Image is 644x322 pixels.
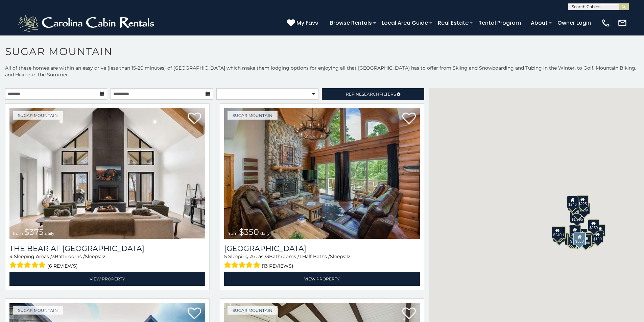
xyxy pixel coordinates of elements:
[362,92,379,97] span: Search
[592,230,603,243] div: $190
[224,244,420,253] a: [GEOGRAPHIC_DATA]
[9,253,13,259] span: 4
[52,253,55,259] span: 3
[260,231,270,236] span: daily
[287,19,320,27] a: My Favs
[583,232,595,245] div: $195
[577,195,589,207] div: $225
[224,253,420,270] div: Sleeping Areas / Bathrooms / Sleeps:
[239,227,259,237] span: $350
[434,17,472,29] a: Real Estate
[552,226,563,239] div: $240
[475,17,524,29] a: Rental Program
[346,92,396,97] span: Refine Filters
[9,244,205,253] h3: The Bear At Sugar Mountain
[578,202,590,215] div: $125
[224,272,420,286] a: View Property
[569,225,580,237] div: $190
[47,262,78,270] span: (6 reviews)
[262,262,293,270] span: (13 reviews)
[402,112,416,126] a: Add to favorites
[580,234,592,247] div: $500
[570,211,585,223] div: $1,095
[9,108,205,239] a: The Bear At Sugar Mountain from $375 daily
[567,196,578,208] div: $240
[228,231,238,236] span: from
[13,111,63,120] a: Sugar Mountain
[224,108,420,239] a: Grouse Moor Lodge from $350 daily
[224,253,227,259] span: 5
[574,232,586,245] div: $350
[228,111,278,120] a: Sugar Mountain
[327,17,375,29] a: Browse Rentals
[224,244,420,253] h3: Grouse Moor Lodge
[569,233,580,245] div: $175
[594,224,605,237] div: $155
[101,253,105,259] span: 12
[9,272,205,286] a: View Property
[527,17,551,29] a: About
[224,108,420,239] img: Grouse Moor Lodge
[17,13,157,33] img: White-1-2.png
[188,307,201,321] a: Add to favorites
[228,306,278,315] a: Sugar Mountain
[9,244,205,253] a: The Bear At [GEOGRAPHIC_DATA]
[296,19,318,27] span: My Favs
[299,253,330,259] span: 1 Half Baths /
[554,17,594,29] a: Owner Login
[9,253,205,270] div: Sleeping Areas / Bathrooms / Sleeps:
[45,231,54,236] span: daily
[576,229,588,241] div: $200
[322,88,424,100] a: RefineSearchFilters
[346,253,351,259] span: 12
[588,219,599,231] div: $250
[378,17,431,29] a: Local Area Guide
[13,306,63,315] a: Sugar Mountain
[266,253,269,259] span: 3
[188,112,201,126] a: Add to favorites
[569,226,581,238] div: $300
[9,108,205,239] img: The Bear At Sugar Mountain
[601,18,611,28] img: phone-regular-white.png
[402,307,416,321] a: Add to favorites
[13,231,23,236] span: from
[24,227,44,237] span: $375
[568,233,579,246] div: $155
[618,18,627,28] img: mail-regular-white.png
